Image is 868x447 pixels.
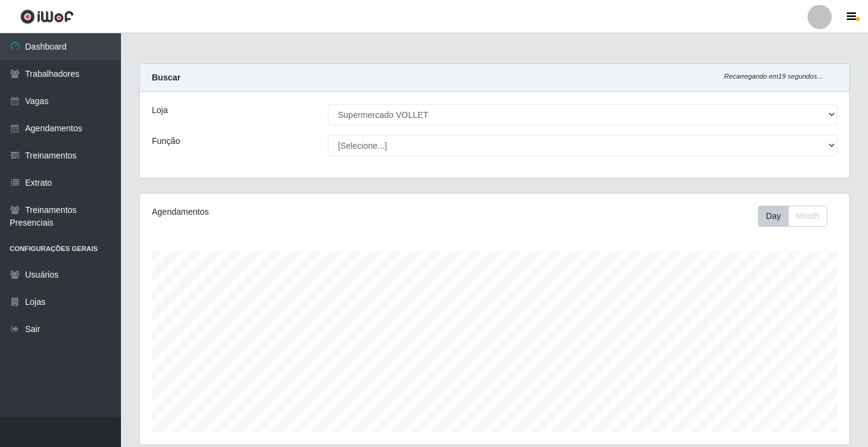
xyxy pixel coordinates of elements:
[20,9,74,24] img: CoreUI Logo
[758,206,837,227] div: Toolbar with button groups
[788,206,827,227] button: Month
[724,73,823,80] i: Recarregando em 19 segundos...
[152,104,168,117] label: Loja
[152,135,180,148] label: Função
[152,206,427,218] div: Agendamentos
[152,73,180,82] strong: Buscar
[758,206,827,227] div: First group
[758,206,789,227] button: Day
